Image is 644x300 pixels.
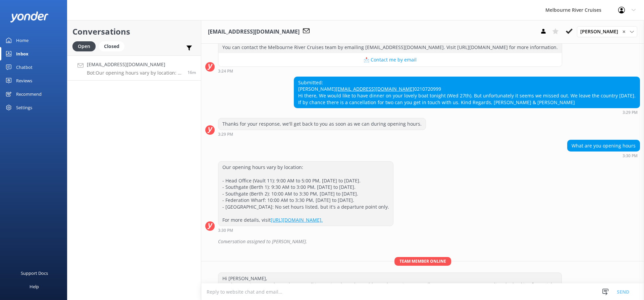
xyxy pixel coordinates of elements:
[294,77,640,108] div: Submitted: [PERSON_NAME] 0210720999 Hi there, We would like to have dinner on your lovely boat to...
[567,153,640,158] div: Aug 27 2025 03:30pm (UTC +10:00) Australia/Sydney
[99,41,124,51] div: Closed
[205,236,640,247] div: 2025-08-27T05:30:33.285
[16,101,32,114] div: Settings
[87,61,182,68] h4: [EMAIL_ADDRESS][DOMAIN_NAME]
[16,60,33,74] div: Chatbot
[218,69,233,73] strong: 3:24 PM
[16,47,29,60] div: Inbox
[16,87,42,101] div: Recommend
[72,41,96,51] div: Open
[208,28,300,36] h3: [EMAIL_ADDRESS][DOMAIN_NAME]
[394,257,451,265] span: Team member online
[271,217,323,223] a: [URL][DOMAIN_NAME].
[580,28,622,35] span: [PERSON_NAME]
[568,140,640,152] div: What are you opening hours
[623,154,638,158] strong: 3:30 PM
[218,228,233,232] strong: 3:30 PM
[87,70,182,76] p: Bot: Our opening hours vary by location: - Head Office (Vault 11): 9:00 AM to 5:00 PM, [DATE] to ...
[99,42,128,50] a: Closed
[218,53,562,67] button: 📩 Contact me by email
[30,280,39,293] div: Help
[67,55,201,81] a: [EMAIL_ADDRESS][DOMAIN_NAME]Bot:Our opening hours vary by location: - Head Office (Vault 11): 9:0...
[336,86,414,92] a: [EMAIL_ADDRESS][DOMAIN_NAME]
[577,26,637,37] div: Assign User
[21,266,48,280] div: Support Docs
[72,42,99,50] a: Open
[72,25,196,38] h2: Conversations
[218,162,393,225] div: Our opening hours vary by location: - Head Office (Vault 11): 9:00 AM to 5:00 PM, [DATE] to [DATE...
[218,236,640,247] div: Conversation assigned to [PERSON_NAME].
[294,110,640,115] div: Aug 27 2025 03:29pm (UTC +10:00) Australia/Sydney
[16,74,32,87] div: Reviews
[623,111,638,115] strong: 3:29 PM
[218,228,393,232] div: Aug 27 2025 03:30pm (UTC +10:00) Australia/Sydney
[218,118,426,130] div: Thanks for your response, we'll get back to you as soon as we can during opening hours.
[622,29,626,35] span: ✕
[218,42,562,53] div: You can contact the Melbourne River Cruises team by emailing [EMAIL_ADDRESS][DOMAIN_NAME]. Visit ...
[10,11,49,23] img: yonder-white-logo.png
[218,69,562,73] div: Aug 27 2025 03:24pm (UTC +10:00) Australia/Sydney
[16,34,29,47] div: Home
[218,132,233,136] strong: 3:29 PM
[218,132,426,136] div: Aug 27 2025 03:29pm (UTC +10:00) Australia/Sydney
[187,70,196,75] span: Aug 27 2025 03:30pm (UTC +10:00) Australia/Sydney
